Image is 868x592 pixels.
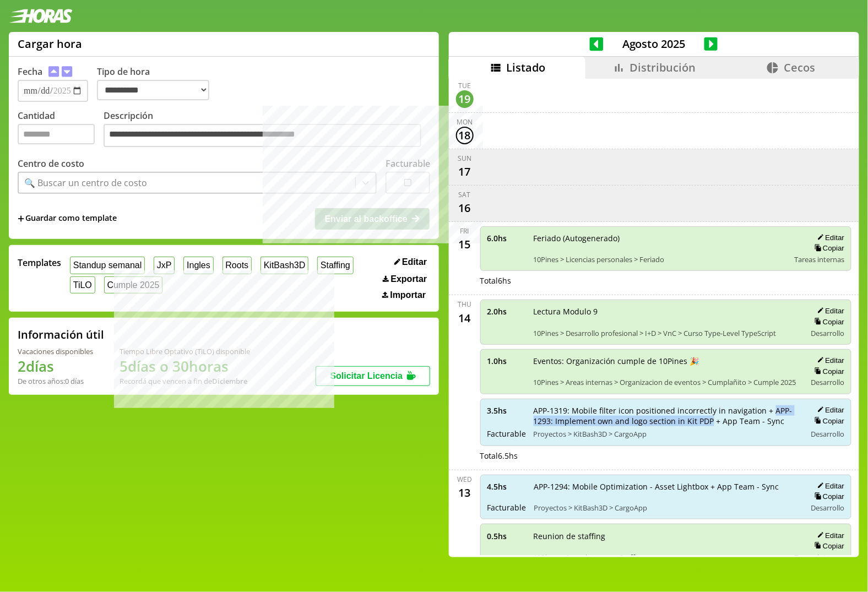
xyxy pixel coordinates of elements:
div: 13 [456,484,474,502]
button: Exportar [379,274,430,285]
span: 10Pines > Licencias personales > Feriado [534,254,787,264]
span: Solicitar Licencia [330,371,403,381]
h2: Información útil [18,327,104,342]
div: 19 [456,90,474,108]
span: + [18,213,24,225]
span: 10Pines > Areas internas > Organizacion de eventos > Cumplañito > Cumple 2025 [534,377,799,387]
button: Copiar [811,541,844,551]
div: Fri [460,226,469,236]
div: De otros años: 0 días [18,376,93,386]
span: Tareas internas [794,254,844,264]
button: Editar [814,356,844,365]
button: Copiar [811,416,844,426]
div: Recordá que vencen a fin de [120,376,250,386]
button: Copiar [811,317,844,327]
div: Total 6.5 hs [480,450,852,461]
div: Sat [459,190,471,199]
span: 4.5 hs [487,481,527,492]
button: Editar [814,233,844,242]
button: JxP [154,257,175,274]
button: Editar [814,306,844,316]
textarea: Descripción [104,124,421,147]
span: Facturable [487,428,526,439]
span: Editar [402,257,427,267]
span: Distribución [630,60,696,75]
button: Roots [223,257,252,274]
div: 15 [456,236,474,253]
img: logotipo [9,9,73,23]
div: Mon [457,117,473,127]
div: 18 [456,127,474,144]
span: Facturable [487,502,527,513]
span: Desarrollo [811,377,844,387]
button: Editar [814,531,844,540]
span: Feriado (Autogenerado) [534,233,787,243]
b: Diciembre [212,376,247,386]
select: Tipo de hora [97,80,209,100]
span: Templates [18,257,61,269]
button: Standup semanal [70,257,145,274]
label: Fecha [18,66,42,78]
div: 16 [456,199,474,217]
h1: 5 días o 30 horas [120,356,250,376]
span: Reunion de staffing [534,531,787,541]
span: Importar [390,290,426,300]
span: 1.0 hs [487,356,526,366]
div: Total 6 hs [480,275,852,286]
button: TiLO [70,276,95,294]
label: Descripción [104,110,430,150]
div: Tue [458,81,471,90]
span: APP-1294: Mobile Optimization - Asset Lightbox + App Team - Sync [534,481,799,492]
label: Cantidad [18,110,104,150]
label: Facturable [386,157,430,170]
h1: Cargar hora [18,36,82,51]
span: 6.0 hs [487,233,526,243]
span: Cecos [784,60,815,75]
span: Desarrollo [811,503,844,513]
button: KitBash3D [261,257,308,274]
span: Proyectos > KitBash3D > CargoApp [534,503,799,513]
div: Wed [457,475,472,484]
button: Copiar [811,243,844,253]
span: +Guardar como template [18,213,117,225]
div: 14 [456,309,474,327]
div: Thu [458,300,471,309]
label: Centro de costo [18,157,84,170]
label: Tipo de hora [97,66,218,102]
button: Editar [814,405,844,415]
span: Agosto 2025 [604,36,704,51]
span: Desarrollo [811,429,844,439]
div: Tiempo Libre Optativo (TiLO) disponible [120,346,250,356]
button: Cumple 2025 [104,276,163,294]
h1: 2 días [18,356,93,376]
button: Copiar [811,367,844,376]
span: 0.5 hs [487,531,526,541]
span: Desarrollo [811,328,844,338]
span: Proyectos > KitBash3D > CargoApp [534,429,799,439]
span: 10Pines > Desarrollo profesional > I+D > VnC > Curso Type-Level TypeScript [534,328,799,338]
div: 🔍 Buscar un centro de costo [24,177,147,189]
button: Editar [391,257,431,268]
div: Vacaciones disponibles [18,346,93,356]
button: Editar [814,481,844,491]
div: scrollable content [449,79,859,556]
span: Tareas internas [794,552,844,562]
button: Solicitar Licencia [316,366,430,386]
span: Exportar [391,274,427,284]
span: 3.5 hs [487,405,526,416]
span: Eventos: Organización cumple de 10Pines 🎉 [534,356,799,366]
span: 10Pines > Areas internas > Staffing [534,552,787,562]
button: Staffing [317,257,354,274]
button: Ingles [183,257,213,274]
button: Copiar [811,492,844,501]
span: APP-1319: Mobile filter icon positioned incorrectly in navigation + APP-1293: Implement own and l... [534,405,799,426]
input: Cantidad [18,124,95,144]
div: Sun [458,154,471,163]
span: Lectura Modulo 9 [534,306,799,317]
span: 2.0 hs [487,306,526,317]
span: Listado [507,60,546,75]
div: 17 [456,163,474,181]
